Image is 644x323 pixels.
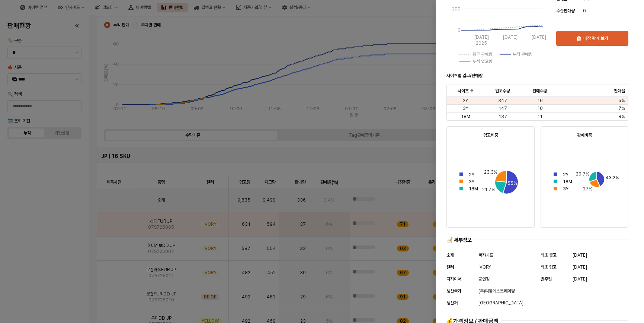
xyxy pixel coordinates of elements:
span: 0 [583,7,586,15]
span: 디자이너 [446,276,461,282]
span: (주)디엠에스트레이딩 [478,287,515,295]
span: 생산국가 [446,288,461,294]
span: 입고수량 [495,88,510,94]
span: 16 [537,98,543,104]
span: IVORY [478,263,491,271]
span: 347 [498,98,507,104]
span: 11 [537,114,542,120]
span: 10 [537,105,543,111]
span: [DATE] [573,263,587,271]
span: 생산처 [446,300,458,305]
span: 최초 출고 [541,253,557,258]
span: 판매율 [614,88,625,94]
span: 주간판매량 [556,8,575,13]
span: 퍼쟈가드 [478,251,493,259]
span: 발주일 [541,276,552,282]
span: 5% [618,98,625,104]
strong: 판매비중 [577,133,592,138]
span: [GEOGRAPHIC_DATA] [478,299,523,307]
span: 소재 [446,253,454,258]
span: 컬러 [446,265,454,270]
span: 공인정 [478,275,490,283]
span: 7% [618,105,625,111]
strong: 입고비중 [483,133,498,138]
span: 3Y [463,105,468,111]
span: 8% [618,114,625,120]
button: 매장 판매 보기 [556,31,628,46]
p: 매장 판매 보기 [583,35,608,41]
span: 2Y [463,98,468,104]
span: 판매수량 [532,88,547,94]
span: 최초 입고 [541,265,557,270]
span: 147 [499,105,507,111]
div: 📝 세부정보 [446,237,472,244]
span: [DATE] [573,275,587,283]
span: 137 [499,114,507,120]
span: 사이즈 [458,88,469,94]
span: 18M [461,114,470,120]
span: [DATE] [573,251,587,259]
strong: 사이즈별 입고/판매량 [446,73,483,78]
